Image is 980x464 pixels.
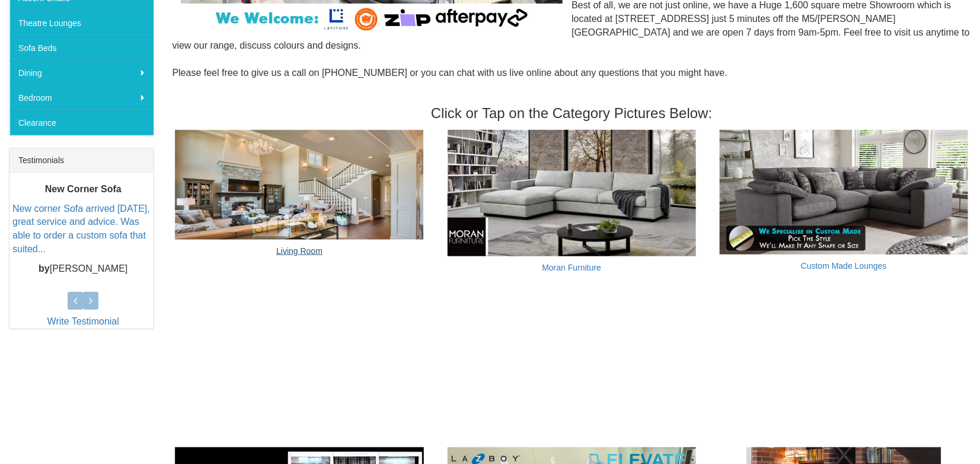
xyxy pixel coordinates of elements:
[542,263,601,272] a: Moran Furniture
[448,130,696,256] img: Moran Furniture
[175,130,423,240] img: Living Room
[9,110,154,135] a: Clearance
[9,85,154,110] a: Bedroom
[9,36,154,61] a: Sofa Beds
[801,261,887,271] a: Custom Made Lounges
[9,148,154,173] div: Testimonials
[276,246,323,256] a: Living Room
[45,184,122,194] b: New Corner Sofa
[172,106,971,121] h3: Click or Tap on the Category Pictures Below:
[12,204,150,255] a: New corner Sofa arrived [DATE], great service and advice. Was able to order a custom sofa that su...
[39,263,50,274] b: by
[720,130,968,255] img: Custom Made Lounges
[9,61,154,85] a: Dining
[47,316,119,326] a: Write Testimonial
[12,262,154,276] p: [PERSON_NAME]
[9,11,154,36] a: Theatre Lounges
